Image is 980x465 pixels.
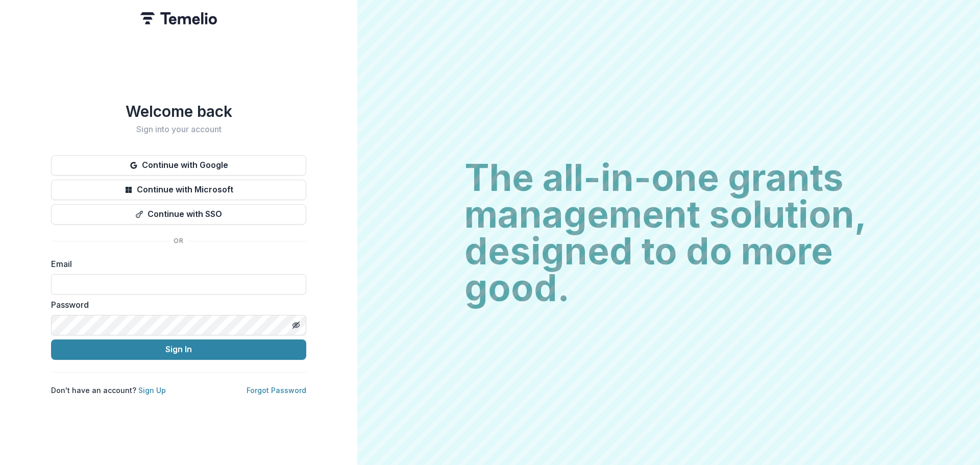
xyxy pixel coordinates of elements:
a: Sign Up [138,386,166,395]
label: Password [51,299,300,311]
p: Don't have an account? [51,385,166,396]
h1: Welcome back [51,102,306,120]
button: Continue with Microsoft [51,180,306,200]
button: Continue with SSO [51,204,306,225]
button: Continue with Google [51,155,306,176]
button: Sign In [51,339,306,360]
img: Temelio [140,12,217,25]
button: Toggle password visibility [288,317,304,333]
h2: Sign into your account [51,125,306,134]
a: Forgot Password [247,386,306,395]
label: Email [51,258,300,270]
